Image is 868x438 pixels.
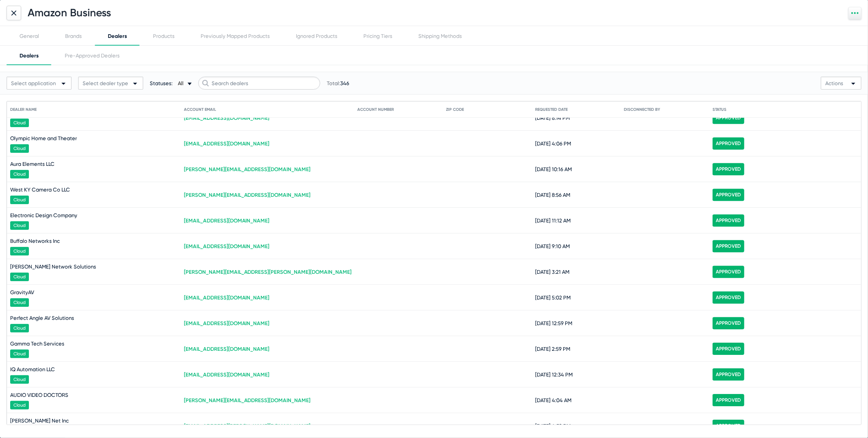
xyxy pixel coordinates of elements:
span: Perfect Angle AV Solutions [10,315,74,321]
div: Dealers [20,53,39,59]
span: All [178,80,184,86]
a: [EMAIL_ADDRESS][DOMAIN_NAME] [184,218,270,224]
div: Pricing Tiers [363,33,392,39]
span: [DATE] 11:12 AM [535,218,571,224]
span: Cloud [10,170,29,178]
mat-header-cell: Dealer Name [10,101,184,118]
span: Statuses: [150,80,173,86]
a: [PERSON_NAME][EMAIL_ADDRESS][DOMAIN_NAME] [184,397,311,403]
mat-header-cell: Zip Code [446,101,535,118]
span: [DATE] 8:56 AM [535,192,570,198]
a: [EMAIL_ADDRESS][DOMAIN_NAME] [184,141,270,147]
span: Approved [713,189,744,201]
span: [DATE] 5:02 PM [535,295,571,301]
h1: Amazon Business [28,7,111,19]
div: Ignored Products [296,33,337,39]
a: [PERSON_NAME][EMAIL_ADDRESS][DOMAIN_NAME] [184,166,311,172]
a: [EMAIL_ADDRESS][PERSON_NAME][DOMAIN_NAME] [184,423,311,429]
div: Brands [65,33,82,39]
span: [PERSON_NAME] Network Solutions [10,264,96,270]
span: Approved [713,343,744,355]
span: IQ Automation LLC [10,366,55,372]
span: Cloud [10,119,29,127]
span: [DATE] 8:14 PM [535,115,570,121]
span: Electronic Design Company [10,212,77,218]
span: [DATE] 12:34 PM [535,372,573,378]
a: [EMAIL_ADDRESS][DOMAIN_NAME] [184,320,270,326]
span: Actions [825,80,843,86]
span: 346 [340,80,349,86]
span: Approved [713,394,744,406]
span: Cloud [10,273,29,281]
span: Select dealer type [83,80,128,86]
span: Cloud [10,221,29,230]
mat-header-cell: Account Email [184,101,358,118]
a: [EMAIL_ADDRESS][DOMAIN_NAME] [184,346,270,352]
input: Search dealers [198,77,320,90]
mat-header-cell: Status [713,101,797,118]
span: [DATE] 4:04 AM [535,397,571,403]
span: GravityAV [10,289,34,295]
div: Products [153,33,175,39]
span: Cloud [10,375,29,384]
div: Previously Mapped Products [201,33,270,39]
span: Approved [713,291,744,304]
span: Gamma Tech Services [10,341,64,347]
a: [PERSON_NAME][EMAIL_ADDRESS][PERSON_NAME][DOMAIN_NAME] [184,269,352,275]
span: Approved [713,112,744,124]
span: Cloud [10,144,29,153]
span: [DATE] 4:52 PM [535,423,571,429]
mat-header-cell: Requested Date [535,101,624,118]
span: [DATE] 9:10 AM [535,243,570,249]
a: [EMAIL_ADDRESS][DOMAIN_NAME] [184,115,270,121]
div: Pre-Approved Dealers [65,53,120,59]
span: [DATE] 10:16 AM [535,166,572,172]
div: General [20,33,39,39]
span: Approved [713,266,744,278]
span: Aura Elements LLC [10,161,55,167]
div: Shipping Methods [418,33,462,39]
div: Dealers [108,33,127,39]
span: Select application [11,80,56,86]
span: Approved [713,163,744,175]
span: West KY Camera Co LLC [10,187,70,193]
span: [DATE] 2:59 PM [535,346,570,352]
span: Olympic Home and Theater [10,135,77,141]
span: Approved [713,317,744,329]
mat-header-cell: Account Number [357,101,446,118]
span: Approved [713,240,744,252]
a: [EMAIL_ADDRESS][DOMAIN_NAME] [184,295,270,301]
span: Approved [713,368,744,381]
span: Cloud [10,401,29,409]
span: Cloud [10,247,29,255]
span: Total: [327,80,349,86]
a: [EMAIL_ADDRESS][DOMAIN_NAME] [184,372,270,378]
span: [DATE] 12:59 PM [535,320,572,326]
span: Approved [713,420,744,432]
span: Buffalo Networks Inc [10,238,60,244]
mat-header-cell: Disconnected By [624,101,713,118]
span: Cloud [10,298,29,307]
span: Cloud [10,324,29,332]
span: Approved [713,137,744,150]
span: [DATE] 3:21 AM [535,269,569,275]
span: [PERSON_NAME] Net Inc [10,418,69,424]
span: [DATE] 4:06 PM [535,141,571,147]
span: Cloud [10,196,29,204]
span: AUDIO VIDEO DOCTORS [10,392,68,398]
a: [PERSON_NAME][EMAIL_ADDRESS][DOMAIN_NAME] [184,192,311,198]
span: Cloud [10,350,29,358]
a: [EMAIL_ADDRESS][DOMAIN_NAME] [184,243,270,249]
span: Approved [713,214,744,227]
